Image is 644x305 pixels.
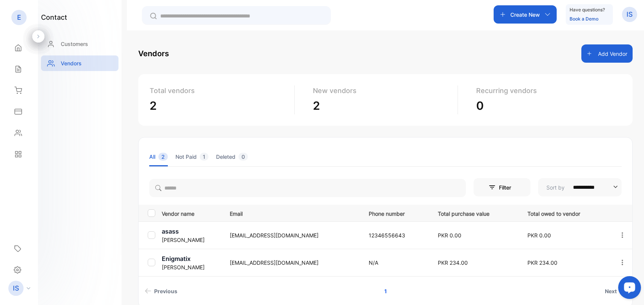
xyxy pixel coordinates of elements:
p: 12346556643 [369,231,423,239]
p: Vendors [61,59,82,67]
p: 2 [150,97,288,114]
p: IS [13,283,19,293]
p: New vendors [313,85,451,96]
p: 2 [313,97,451,114]
p: Enigmatix [162,254,220,263]
p: [PERSON_NAME] [162,263,220,271]
ul: Pagination [139,284,632,298]
p: Customers [61,40,88,48]
span: 0 [238,153,248,161]
p: Have questions? [570,6,605,14]
a: Vendors [41,55,118,71]
p: E [17,13,21,22]
p: [EMAIL_ADDRESS][DOMAIN_NAME] [230,259,353,267]
p: IS [627,9,633,19]
span: 1 [200,153,208,161]
span: PKR 234.00 [438,259,468,266]
p: Email [230,208,353,218]
p: 0 [476,97,615,114]
button: Sort by [538,178,622,196]
p: Total purchase value [438,208,512,218]
button: Create New [494,5,557,24]
p: [PERSON_NAME] [162,236,220,244]
p: Vendor name [162,208,220,218]
p: Total owed to vendor [527,208,603,218]
iframe: LiveChat chat widget [612,273,644,305]
a: Page 1 is your current page [375,284,396,298]
button: Add Vendor [581,44,633,63]
p: Recurring vendors [476,85,615,96]
button: IS [622,5,637,24]
span: PKR 0.00 [438,232,461,239]
p: Vendors [138,44,169,63]
h1: contact [41,12,67,22]
span: PKR 234.00 [527,259,557,266]
p: Sort by [546,183,565,191]
li: Deleted [216,147,248,166]
a: Book a Demo [570,16,598,22]
span: Previous [154,287,177,295]
p: asass [162,227,220,236]
p: Phone number [369,208,423,218]
li: All [149,147,168,166]
p: [EMAIL_ADDRESS][DOMAIN_NAME] [230,231,353,239]
a: Customers [41,36,118,52]
a: Previous page [142,284,180,298]
p: Create New [510,11,540,19]
span: 2 [158,153,168,161]
li: Not Paid [175,147,208,166]
a: Next page [602,284,629,298]
p: N/A [369,259,423,267]
span: PKR 0.00 [527,232,551,239]
p: Total vendors [150,85,288,96]
span: Next [605,287,617,295]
